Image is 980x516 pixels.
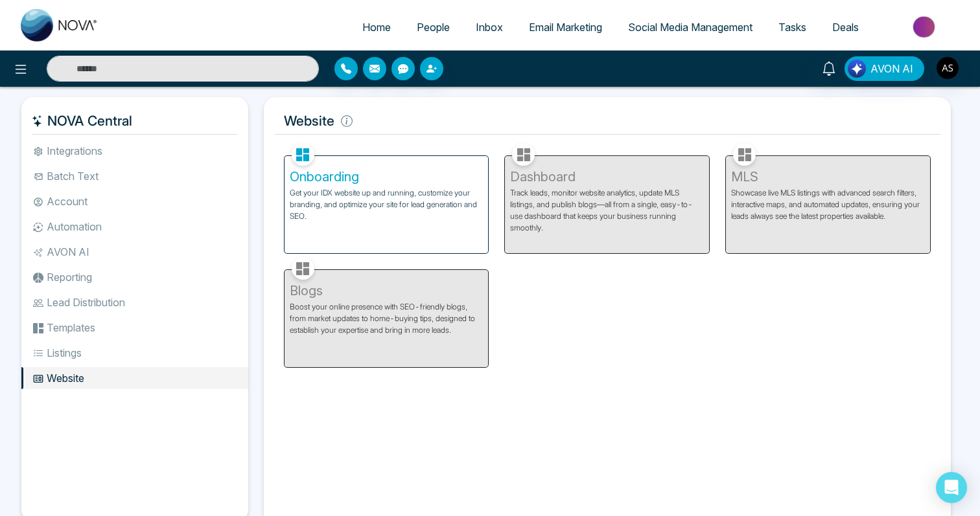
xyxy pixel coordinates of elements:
[870,61,913,76] span: AVON AI
[878,12,972,41] img: Market-place.gif
[936,472,967,503] div: Open Intercom Messenger
[404,15,463,39] a: People
[21,317,248,339] li: Templates
[937,57,959,79] img: User Avatar
[21,165,248,187] li: Batch Text
[819,15,872,39] a: Deals
[292,143,314,166] img: Onboarding
[21,190,248,212] li: Account
[274,107,941,135] h5: Website
[21,291,248,313] li: Lead Distribution
[832,21,859,34] span: Deals
[349,15,404,39] a: Home
[21,241,248,263] li: AVON AI
[290,187,484,222] p: Get your IDX website up and running, customize your branding, and optimize your site for lead gen...
[615,15,765,39] a: Social Media Management
[845,56,924,81] button: AVON AI
[848,60,866,78] img: Lead Flow
[529,21,602,34] span: Email Marketing
[32,107,238,135] h5: NOVA Central
[21,9,99,41] img: Nova CRM Logo
[628,21,752,34] span: Social Media Management
[778,21,806,34] span: Tasks
[463,15,516,39] a: Inbox
[21,367,248,389] li: Website
[516,15,615,39] a: Email Marketing
[290,169,484,185] h5: Onboarding
[765,15,819,39] a: Tasks
[21,216,248,238] li: Automation
[21,140,248,162] li: Integrations
[21,266,248,288] li: Reporting
[362,21,391,34] span: Home
[21,342,248,364] li: Listings
[476,21,503,34] span: Inbox
[417,21,450,34] span: People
